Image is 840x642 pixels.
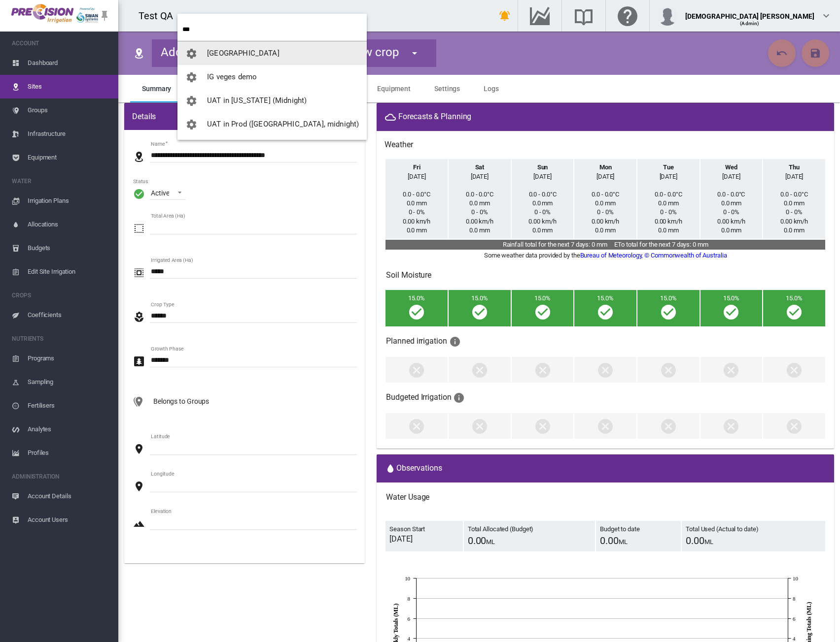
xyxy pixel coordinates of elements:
span: UAT in [US_STATE] (Midnight) [207,96,307,105]
button: You have 'Admin' permissions to Adelaide High School [177,41,367,65]
md-icon: icon-cog [185,71,197,83]
md-icon: icon-cog [185,95,197,107]
span: [GEOGRAPHIC_DATA] [207,49,280,58]
button: You have 'Admin' permissions to IG veges demo [177,65,367,89]
span: UAT in Prod ([GEOGRAPHIC_DATA], midnight) [207,120,359,128]
button: You have 'Admin' permissions to UAT in California (Midnight) [177,89,367,112]
button: You have 'Admin' permissions to UAT in Prod (NZ, midnight) [177,112,367,136]
span: IG veges demo [207,72,257,81]
md-icon: icon-cog [185,119,197,130]
md-icon: icon-cog [185,48,197,60]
